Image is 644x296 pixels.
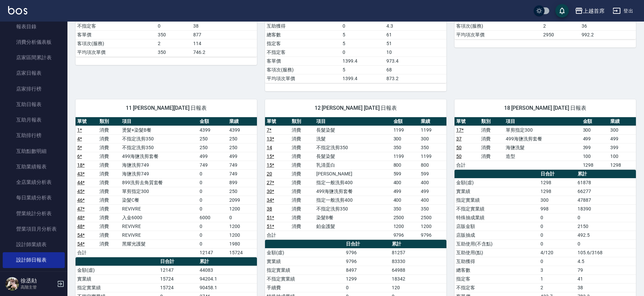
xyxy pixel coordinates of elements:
th: 業績 [419,117,446,126]
td: 消費 [98,152,120,161]
td: 499海鹽洗剪套餐 [504,134,581,143]
td: 0 [198,178,227,187]
td: 599 [419,169,446,178]
td: 0 [539,213,576,222]
th: 單號 [265,117,290,126]
th: 日合計 [158,257,198,266]
td: 總客數 [455,266,539,274]
td: 互助獲得 [455,257,539,266]
td: 店販金額 [455,222,539,231]
a: 店家日報表 [3,65,65,81]
td: 消費 [290,222,315,231]
td: 105.6/3168 [576,248,636,257]
td: 0 [198,231,227,239]
td: 47887 [576,196,636,204]
td: 1298 [539,178,576,187]
td: 長髮染髮 [315,126,391,134]
a: 消費分析儀表板 [3,34,65,50]
td: 877 [192,30,257,39]
td: 長髮染髮 [315,152,391,161]
td: 499 [392,187,419,196]
td: 客項次(服務) [76,39,156,48]
td: 海鹽洗剪749 [120,161,198,169]
td: 114 [192,39,257,48]
td: 499 [609,134,636,143]
td: 4.3 [385,22,446,30]
td: 消費 [98,126,120,134]
td: 399 [581,143,609,152]
td: 499 [581,134,609,143]
td: [PERSON_NAME] [315,169,391,178]
td: 0 [576,239,636,248]
td: 2 [539,283,576,292]
td: 消費 [98,134,120,143]
td: 消費 [290,169,315,178]
td: 1200 [228,222,257,231]
td: 燙髮+染髮B餐 [120,126,198,134]
td: 平均項次單價 [265,74,341,83]
a: 50 [456,154,462,159]
a: 互助排行榜 [3,128,65,143]
td: 68 [385,65,446,74]
td: 消費 [479,143,504,152]
td: 消費 [290,152,315,161]
a: 每日業績分析表 [3,190,65,205]
td: 4/120 [539,248,576,257]
td: 250 [228,143,257,152]
a: 互助業績報表 [3,159,65,174]
td: 不指定客 [265,48,341,57]
a: 20 [267,171,272,176]
td: 10 [385,48,446,57]
td: 合計 [265,231,290,239]
td: 消費 [98,196,120,204]
th: 單號 [455,117,479,126]
td: 51 [385,39,446,48]
td: 鉑金護髮 [315,222,391,231]
td: 消費 [98,161,120,169]
td: 消費 [290,178,315,187]
td: 實業績 [455,187,539,196]
td: 2099 [228,196,257,204]
td: 1299 [344,274,390,283]
div: 上越首席 [583,7,605,15]
td: 9796 [344,248,390,257]
a: 37 [456,136,462,141]
td: 992.2 [580,30,636,39]
td: 0 [198,222,227,231]
td: 0 [539,239,576,248]
td: 44083 [198,266,257,274]
td: 94204.1 [198,274,257,283]
td: 1298 [539,187,576,196]
td: 合計 [76,248,98,257]
td: 消費 [98,169,120,178]
td: 350 [156,30,192,39]
td: 0 [576,213,636,222]
td: 1399.4 [341,74,385,83]
img: Person [5,277,19,291]
td: 2500 [392,213,419,222]
td: 800 [419,161,446,169]
td: 749 [228,169,257,178]
td: 客單價 [76,30,156,39]
td: 250 [228,134,257,143]
a: 店家排行榜 [3,81,65,97]
th: 累計 [198,257,257,266]
td: 350 [156,48,192,57]
td: 66277 [576,187,636,196]
button: 上越首席 [572,4,607,18]
td: 15724 [228,248,257,257]
th: 金額 [581,117,609,126]
td: 998 [539,204,576,213]
h5: 徐丞勛 [21,277,55,284]
span: 18 [PERSON_NAME] [DATE] 日報表 [463,105,628,111]
td: 5 [341,39,385,48]
td: 不指定洗剪350 [315,143,391,152]
a: 全店業績分析表 [3,174,65,190]
td: 3 [539,266,576,274]
td: 9796 [419,231,446,239]
td: 消費 [479,126,504,134]
a: 報表目錄 [3,19,65,34]
td: 64988 [390,266,446,274]
td: 0 [344,283,390,292]
td: 客項次(服務) [455,22,541,30]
